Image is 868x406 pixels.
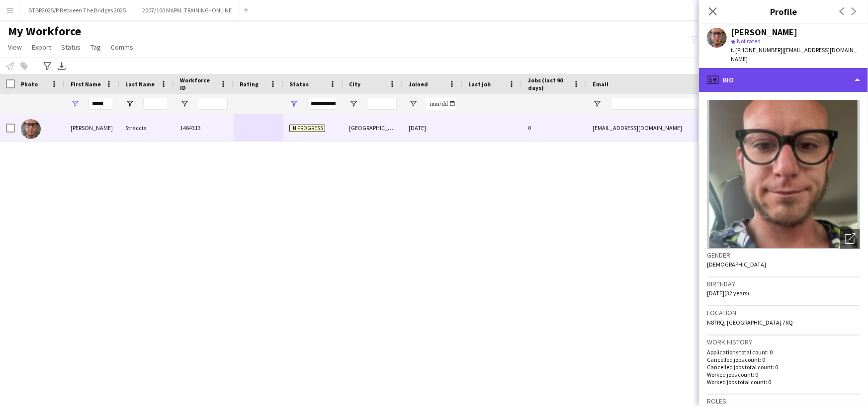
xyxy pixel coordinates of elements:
[65,114,119,141] div: [PERSON_NAME]
[111,43,133,52] span: Comms
[587,114,785,141] div: [EMAIL_ADDRESS][DOMAIN_NAME]
[403,114,462,141] div: [DATE]
[610,98,780,110] input: Email Filter Input
[707,363,860,371] p: Cancelled jobs total count: 0
[707,279,860,288] h3: Birthday
[731,46,782,54] span: t. [PHONE_NUMBER]
[198,98,228,110] input: Workforce ID Filter Input
[731,28,797,37] div: [PERSON_NAME]
[699,5,868,18] h3: Profile
[21,80,38,88] span: Photo
[174,114,234,141] div: 1464313
[8,43,22,52] span: View
[134,0,240,20] button: 2007/100 MAPAL TRAINING- ONLINE
[737,37,761,45] span: Not rated
[180,99,189,108] button: Open Filter Menu
[143,98,168,110] input: Last Name Filter Input
[8,24,81,39] span: My Workforce
[707,356,860,363] p: Cancelled jobs count: 0
[367,98,397,110] input: City Filter Input
[32,43,51,52] span: Export
[593,99,602,108] button: Open Filter Menu
[20,0,134,20] button: BTBR2025/P Between The Bridges 2025
[522,114,587,141] div: 0
[707,289,749,297] span: [DATE] (32 years)
[528,76,569,91] span: Jobs (last 90 days)
[707,319,793,326] span: N87RQ, [GEOGRAPHIC_DATA] 7RQ
[707,251,860,260] h3: Gender
[468,80,491,88] span: Last job
[707,308,860,317] h3: Location
[4,41,26,54] a: View
[593,80,608,88] span: Email
[119,114,174,141] div: Straccia
[731,46,857,63] span: | [EMAIL_ADDRESS][DOMAIN_NAME]
[409,80,428,88] span: Joined
[349,99,358,108] button: Open Filter Menu
[57,41,85,54] a: Status
[289,99,298,108] button: Open Filter Menu
[427,98,456,110] input: Joined Filter Input
[707,371,860,378] p: Worked jobs count: 0
[707,338,860,346] h3: Work history
[707,100,860,249] img: Crew avatar or photo
[125,80,155,88] span: Last Name
[180,76,216,91] span: Workforce ID
[707,261,766,268] span: [DEMOGRAPHIC_DATA]
[409,99,418,108] button: Open Filter Menu
[707,378,860,386] p: Worked jobs total count: 0
[90,43,101,52] span: Tag
[707,397,860,406] h3: Roles
[61,43,81,52] span: Status
[21,119,41,139] img: Alessandro Straccia
[88,98,113,110] input: First Name Filter Input
[107,41,137,54] a: Comms
[28,41,55,54] a: Export
[71,80,101,88] span: First Name
[289,125,325,132] span: In progress
[343,114,403,141] div: [GEOGRAPHIC_DATA]
[707,348,860,356] p: Applications total count: 0
[71,99,80,108] button: Open Filter Menu
[240,80,259,88] span: Rating
[41,60,53,72] app-action-btn: Advanced filters
[289,80,309,88] span: Status
[840,229,860,249] div: Open photos pop-in
[349,80,360,88] span: City
[125,99,134,108] button: Open Filter Menu
[56,60,68,72] app-action-btn: Export XLSX
[87,41,105,54] a: Tag
[699,68,868,92] div: Bio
